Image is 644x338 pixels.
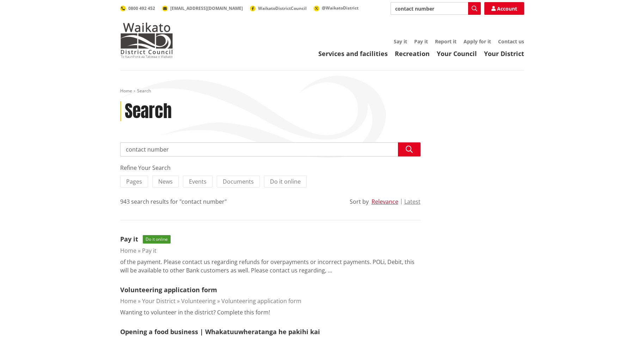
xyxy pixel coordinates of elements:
a: Opening a food business | Whakatuuwheratanga he pakihi kai [120,327,320,336]
a: Your District [484,49,524,58]
span: 0800 492 452 [128,5,155,11]
img: Waikato District Council - Te Kaunihera aa Takiwaa o Waikato [120,23,173,58]
a: Your Council [437,49,477,58]
a: Apply for it [464,38,491,45]
span: Do it online [270,178,301,185]
button: Relevance [372,198,398,205]
p: Wanting to volunteer in the district? Complete this form! [120,308,270,317]
span: @WaikatoDistrict [322,5,358,11]
a: Contact us [498,38,524,45]
div: Sort by [350,197,369,206]
a: Say it [394,38,407,45]
a: Home [120,297,136,305]
a: Recreation [395,49,430,58]
a: Report it [435,38,456,45]
a: [EMAIL_ADDRESS][DOMAIN_NAME] [162,5,243,11]
button: Latest [404,198,421,205]
p: of the payment. Please contact us regarding refunds for overpayments or incorrect payments. POLi,... [120,258,421,275]
a: Account [484,2,524,15]
span: Pages [126,178,142,185]
span: News [158,178,173,185]
span: WaikatoDistrictCouncil [258,5,307,11]
a: Home [120,88,132,94]
a: Volunteering [181,297,216,305]
span: Search [137,88,151,94]
nav: breadcrumb [120,88,524,94]
span: Events [189,178,207,185]
div: Refine Your Search [120,164,421,172]
a: 0800 492 452 [120,5,155,11]
span: [EMAIL_ADDRESS][DOMAIN_NAME] [170,5,243,11]
a: Volunteering application form [120,285,217,294]
span: Do it online [143,235,171,244]
a: Services and facilities [318,49,388,58]
a: Pay it [142,247,157,254]
a: WaikatoDistrictCouncil [250,5,307,11]
a: @WaikatoDistrict [314,5,358,11]
a: Home [120,247,136,254]
input: Search input [391,2,481,15]
a: Pay it [120,235,138,243]
a: Pay it [414,38,428,45]
span: Documents [223,178,254,185]
a: Your District [142,297,176,305]
a: Volunteering application form [221,297,301,305]
h1: Search [125,101,172,122]
input: Search input [120,142,421,156]
div: 943 search results for "contact number" [120,197,227,206]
